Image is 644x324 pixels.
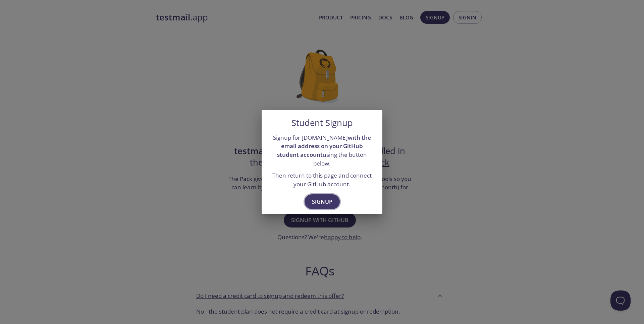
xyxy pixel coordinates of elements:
[270,171,374,188] p: Then return to this page and connect your GitHub account.
[277,134,371,158] strong: with the email address on your GitHub student account
[291,118,353,128] h5: Student Signup
[270,133,374,168] p: Signup for [DOMAIN_NAME] using the button below.
[305,194,340,209] button: Signup
[312,197,332,206] span: Signup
